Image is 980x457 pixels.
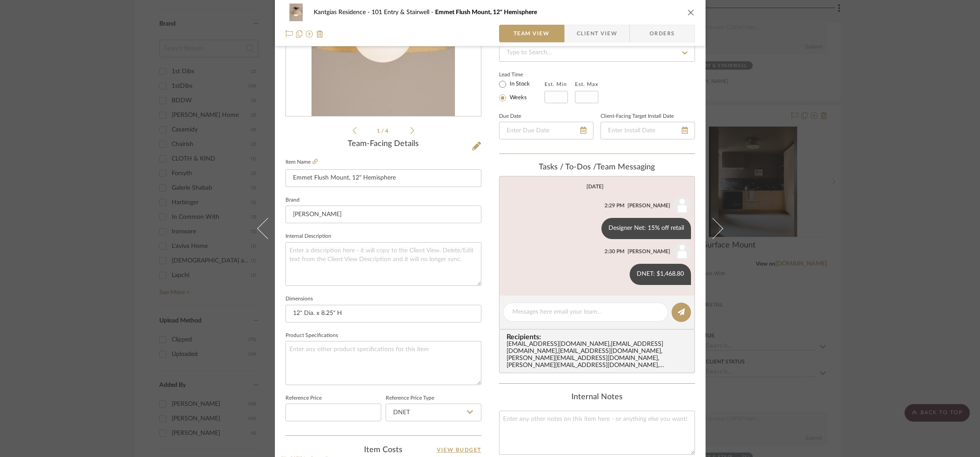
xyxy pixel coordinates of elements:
[507,333,691,341] span: Recipients:
[381,128,385,134] span: /
[377,128,381,134] span: 1
[673,197,691,214] img: user_avatar.png
[285,234,331,239] label: Internal Description
[499,114,521,119] label: Due Date
[285,198,300,202] label: Brand
[630,264,691,285] div: DNET: $1,468.80
[499,71,544,79] label: Lead Time
[544,81,567,87] label: Est. Min
[673,243,691,260] img: user_avatar.png
[435,9,537,15] span: Emmet Flush Mount, 12" Hemisphere
[499,393,695,402] div: Internal Notes
[316,30,323,37] img: Remove from project
[437,445,481,455] a: View Budget
[314,9,372,15] span: Kantgias Residence
[499,163,695,172] div: team Messaging
[285,305,481,322] input: Enter the dimensions of this item
[577,25,617,42] span: Client View
[285,396,322,401] label: Reference Price
[499,79,544,103] mat-radio-group: Select item type
[285,333,338,338] label: Product Specifications
[285,139,481,149] div: Team-Facing Details
[601,114,674,119] label: Client-Facing Target Install Date
[507,341,691,369] div: [EMAIL_ADDRESS][DOMAIN_NAME] , [EMAIL_ADDRESS][DOMAIN_NAME] , [EMAIL_ADDRESS][DOMAIN_NAME] , [PER...
[285,445,481,455] div: Item Costs
[601,218,691,239] div: Designer Net: 15% off retail
[627,202,670,210] div: [PERSON_NAME]
[575,81,598,87] label: Est. Max
[499,122,593,139] input: Enter Due Date
[285,206,481,223] input: Enter Brand
[586,184,604,190] div: [DATE]
[385,128,390,134] span: 4
[605,247,624,255] div: 2:30 PM
[601,122,695,139] input: Enter Install Date
[372,9,435,15] span: 101 Entry & Stairwell
[627,247,670,255] div: [PERSON_NAME]
[640,25,685,42] span: Orders
[285,297,313,301] label: Dimensions
[605,202,624,210] div: 2:29 PM
[514,25,550,42] span: Team View
[285,4,307,21] img: ca1b33a3-f20d-4dd1-9110-5b125c3ab45c_48x40.jpg
[539,163,597,171] span: Tasks / To-Dos /
[386,396,434,401] label: Reference Price Type
[508,94,527,102] label: Weeks
[285,158,318,166] label: Item Name
[285,169,481,187] input: Enter Item Name
[499,44,695,62] input: Type to Search…
[687,8,695,16] button: close
[508,80,530,88] label: In Stock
